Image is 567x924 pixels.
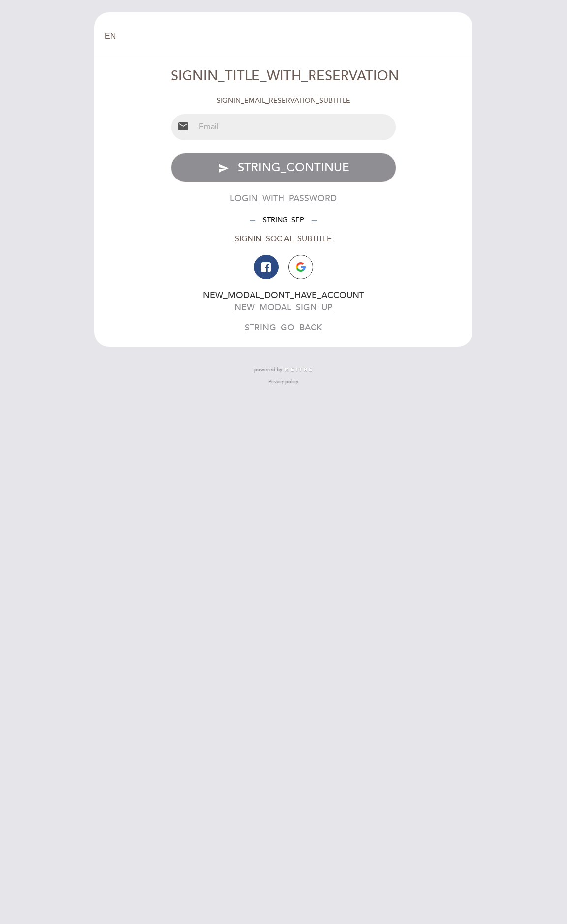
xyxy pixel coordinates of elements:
i: email [177,120,189,132]
div: SIGNIN_TITLE_WITH_RESERVATION [171,67,397,86]
div: SIGNIN_EMAIL_RESERVATION_SUBTITLE [171,96,397,106]
a: powered by [254,366,313,373]
input: Email [195,114,396,140]
span: NEW_MODAL_DONT_HAVE_ACCOUNT [203,290,364,300]
a: Privacy policy [268,378,298,385]
button: send STRING_CONTINUE [171,153,397,182]
img: icon-google.png [296,262,306,272]
img: MEITRE [284,367,313,372]
span: powered by [254,366,282,373]
span: STRING_SEP [255,216,312,224]
span: STRING_CONTINUE [238,160,349,175]
button: STRING_GO_BACK [245,322,322,334]
button: NEW_MODAL_SIGN_UP [234,301,332,314]
button: LOGIN_WITH_PASSWORD [230,192,337,205]
div: SIGNIN_SOCIAL_SUBTITLE [171,234,397,245]
i: send [218,162,229,174]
